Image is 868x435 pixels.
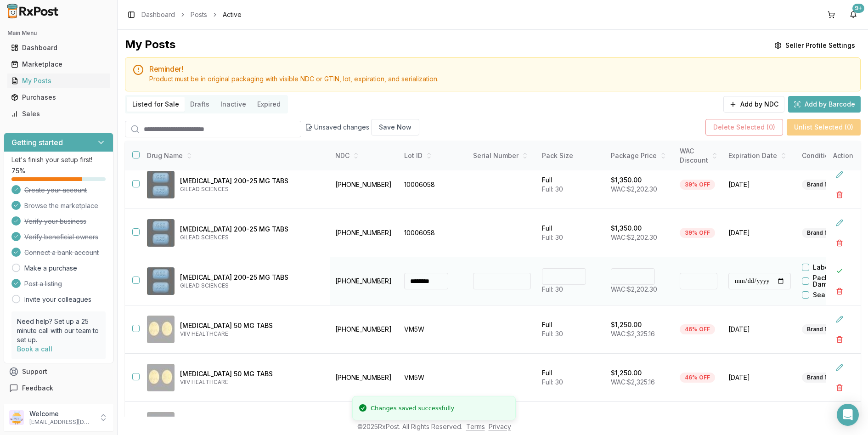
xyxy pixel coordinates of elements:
[180,176,322,186] p: [MEDICAL_DATA] 200-25 MG TABS
[399,161,468,209] td: 10006058
[831,407,848,424] button: Edit
[831,359,848,376] button: Edit
[813,264,859,271] label: Label Residue
[831,235,848,251] button: Delete
[7,40,110,56] a: Dashboard
[180,186,322,193] p: GILEAD SCIENCES
[4,4,62,18] img: RxPost Logo
[728,325,791,334] span: [DATE]
[371,119,419,136] button: Save Now
[611,330,655,338] span: WAC: $2,325.16
[180,321,322,330] p: [MEDICAL_DATA] 50 MG TABS
[17,317,100,345] p: Need help? Set up a 25 minute call with our team to set up.
[11,60,106,69] div: Marketplace
[147,171,175,198] img: Descovy 200-25 MG TABS
[831,263,848,279] button: Close
[831,186,848,203] button: Delete
[831,215,848,231] button: Edit
[29,418,93,426] p: [EMAIL_ADDRESS][DOMAIN_NAME]
[813,275,865,288] label: Package Damaged
[180,234,322,241] p: GILEAD SCIENCES
[330,257,399,305] td: [PHONE_NUMBER]
[4,73,113,88] button: My Posts
[4,380,113,396] button: Feedback
[147,316,175,343] img: Tivicay 50 MG TABS
[17,345,52,353] a: Book a call
[536,209,605,257] td: Full
[473,151,531,160] div: Serial Number
[542,330,563,338] span: Full: 30
[728,373,791,382] span: [DATE]
[536,141,605,171] th: Pack Size
[399,209,468,257] td: 10006058
[399,354,468,402] td: VM5W
[335,151,393,160] div: NDC
[24,279,62,288] span: Post a listing
[24,248,99,257] span: Connect a bank account
[611,175,642,185] p: $1,350.00
[330,209,399,257] td: [PHONE_NUMBER]
[24,186,87,195] span: Create your account
[802,180,842,190] div: Brand New
[11,43,106,52] div: Dashboard
[24,232,98,242] span: Verify beneficial owners
[11,93,106,102] div: Purchases
[11,166,25,175] span: 75 %
[180,379,322,386] p: VIIV HEALTHCARE
[831,283,848,299] button: Delete
[29,409,93,418] p: Welcome
[680,147,717,165] div: WAC Discount
[542,185,563,193] span: Full: 30
[9,410,24,425] img: User avatar
[611,378,655,386] span: WAC: $2,325.16
[7,89,110,106] a: Purchases
[680,228,715,238] div: 39% OFF
[542,285,563,293] span: Full: 30
[802,373,842,383] div: Brand New
[11,76,106,85] div: My Posts
[788,96,861,113] button: Add by Barcode
[330,305,399,354] td: [PHONE_NUMBER]
[852,4,864,13] div: 9+
[611,320,642,329] p: $1,250.00
[147,267,175,295] img: Descovy 200-25 MG TABS
[371,404,454,413] div: Changes saved successfully
[180,369,322,379] p: [MEDICAL_DATA] 50 MG TABS
[831,331,848,348] button: Delete
[24,295,91,304] a: Invite your colleagues
[728,228,791,237] span: [DATE]
[831,379,848,396] button: Delete
[728,151,791,160] div: Expiration Date
[611,233,657,241] span: WAC: $2,202.30
[680,324,715,334] div: 46% OFF
[831,166,848,183] button: Edit
[489,423,511,430] a: Privacy
[11,137,63,148] h3: Getting started
[147,364,175,391] img: Tivicay 50 MG TABS
[796,141,865,171] th: Condition
[680,180,715,190] div: 39% OFF
[180,225,322,234] p: [MEDICAL_DATA] 200-25 MG TABS
[24,201,98,210] span: Browse the marketplace
[24,264,77,273] a: Make a purchase
[7,106,110,122] a: Sales
[7,29,110,37] h2: Main Menu
[7,73,110,89] a: My Posts
[728,180,791,189] span: [DATE]
[802,228,842,238] div: Brand New
[22,384,53,393] span: Feedback
[4,90,113,105] button: Purchases
[330,354,399,402] td: [PHONE_NUMBER]
[127,97,185,112] button: Listed for Sale
[4,363,113,380] button: Support
[141,10,175,19] a: Dashboard
[4,40,113,55] button: Dashboard
[125,37,175,54] div: My Posts
[611,368,642,378] p: $1,250.00
[542,233,563,241] span: Full: 30
[404,151,462,160] div: Lot ID
[252,97,286,112] button: Expired
[223,10,242,19] span: Active
[831,311,848,328] button: Edit
[769,37,861,54] button: Seller Profile Settings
